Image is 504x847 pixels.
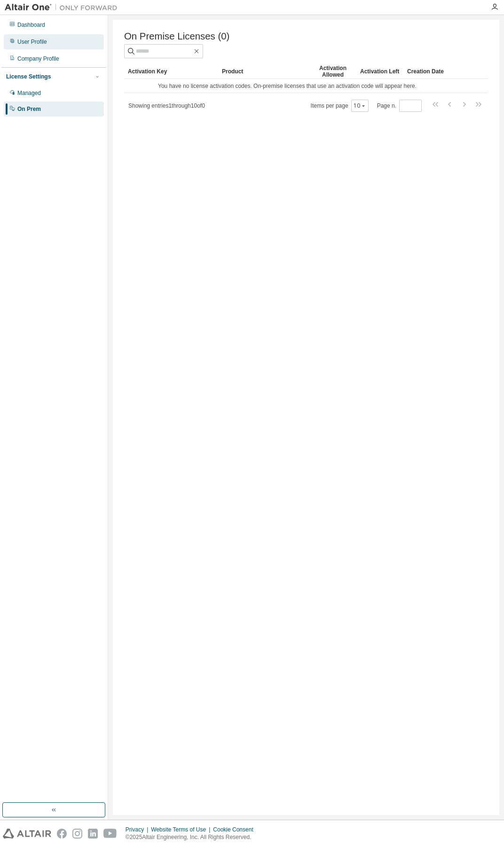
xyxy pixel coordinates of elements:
[124,31,229,42] span: On Premise Licenses (0)
[124,79,450,93] td: You have no license activation codes. On-premise licenses that use an activation code will appear...
[17,21,45,29] div: Dashboard
[88,829,98,839] img: linkedin.svg
[128,64,214,79] div: Activation Key
[407,64,447,79] div: Creation Date
[213,826,259,833] div: Cookie Consent
[3,829,51,839] img: altair_logo.svg
[5,3,122,12] img: Altair One
[72,829,82,839] img: instagram.svg
[128,102,205,109] span: Showing entries 1 through 10 of 0
[6,73,51,80] div: License Settings
[222,64,306,79] div: Product
[57,829,67,839] img: facebook.svg
[17,89,41,97] div: Managed
[151,826,213,833] div: Website Terms of Use
[126,826,151,833] div: Privacy
[17,38,47,46] div: User Profile
[311,100,369,112] span: Items per page
[17,105,41,113] div: On Prem
[313,64,353,79] div: Activation Allowed
[17,55,59,63] div: Company Profile
[103,829,117,839] img: youtube.svg
[377,100,422,112] span: Page n.
[126,833,259,841] p: © 2025 Altair Engineering, Inc. All Rights Reserved.
[360,64,400,79] div: Activation Left
[354,102,366,110] button: 10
